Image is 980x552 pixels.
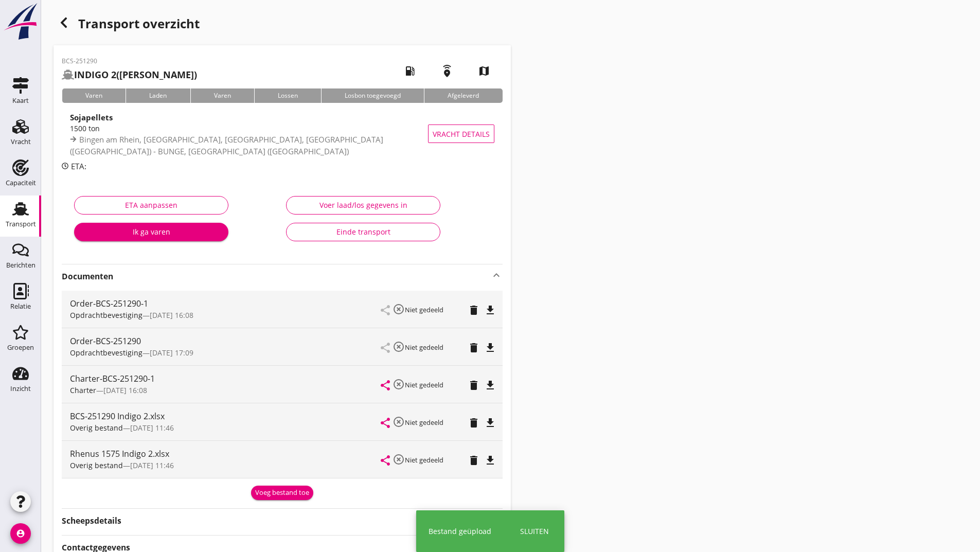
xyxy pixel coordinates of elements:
[62,271,490,282] strong: Documenten
[393,416,405,428] i: highlight_off
[74,223,228,241] button: Ik ga varen
[7,344,34,351] div: Groepen
[433,129,490,139] span: Vracht details
[11,138,31,145] div: Vracht
[393,453,405,466] i: highlight_off
[424,88,502,103] div: Afgeleverd
[62,515,121,527] strong: Scheepsdetails
[286,223,440,241] button: Einde transport
[150,348,193,358] span: [DATE] 17:09
[71,161,86,171] span: ETA:
[468,454,480,467] i: delete
[70,372,381,385] div: Charter-BCS-251290-1
[490,269,503,281] i: keyboard_arrow_up
[74,196,228,215] button: ETA aanpassen
[295,200,432,210] div: Voer laad/los gegevens in
[468,417,480,429] i: delete
[484,342,496,354] i: file_download
[251,486,313,500] button: Voeg bestand toe
[379,454,391,467] i: share
[62,88,126,103] div: Varen
[62,111,503,156] a: Sojapellets1500 tonBingen am Rhein, [GEOGRAPHIC_DATA], [GEOGRAPHIC_DATA], [GEOGRAPHIC_DATA] ([GEO...
[103,385,147,395] span: [DATE] 16:08
[62,68,197,82] h2: ([PERSON_NAME])
[130,423,174,433] span: [DATE] 11:46
[393,341,405,353] i: highlight_off
[83,200,220,210] div: ETA aanpassen
[70,460,123,470] span: Overig bestand
[6,221,36,227] div: Transport
[70,348,142,358] span: Opdrachtbevestiging
[10,385,31,392] div: Inzicht
[70,410,381,422] div: BCS-251290 Indigo 2.xlsx
[130,460,174,470] span: [DATE] 11:46
[150,310,193,320] span: [DATE] 16:08
[10,303,31,310] div: Relatie
[321,88,424,103] div: Losbon toegevoegd
[468,304,480,316] i: delete
[70,134,383,156] span: Bingen am Rhein, [GEOGRAPHIC_DATA], [GEOGRAPHIC_DATA], [GEOGRAPHIC_DATA] ([GEOGRAPHIC_DATA]) - BU...
[468,342,480,354] i: delete
[429,526,491,537] div: Bestand geüpload
[470,57,498,85] i: map
[70,310,142,320] span: Opdrachtbevestiging
[520,526,549,537] div: Sluiten
[70,460,381,471] div: —
[126,88,190,103] div: Laden
[82,226,220,237] div: Ik ga varen
[74,68,116,81] strong: INDIGO 2
[70,448,381,460] div: Rhenus 1575 Indigo 2.xlsx
[286,196,440,215] button: Voer laad/los gegevens in
[468,379,480,391] i: delete
[254,88,321,103] div: Lossen
[484,454,496,467] i: file_download
[405,418,443,427] small: Niet gedeeld
[62,57,197,66] p: BCS-251290
[433,57,461,85] i: emergency_share
[379,379,391,391] i: share
[484,304,496,316] i: file_download
[70,422,381,433] div: —
[70,123,452,134] div: 1500 ton
[10,523,31,544] i: account_circle
[70,310,381,320] div: —
[393,303,405,315] i: highlight_off
[295,226,432,237] div: Einde transport
[379,417,391,429] i: share
[6,262,35,269] div: Berichten
[70,335,381,347] div: Order-BCS-251290
[393,378,405,390] i: highlight_off
[484,417,496,429] i: file_download
[428,124,494,143] button: Vracht details
[517,523,552,540] button: Sluiten
[255,488,309,498] div: Voeg bestand toe
[70,423,123,433] span: Overig bestand
[484,379,496,391] i: file_download
[70,347,381,358] div: —
[405,380,443,389] small: Niet gedeeld
[405,455,443,465] small: Niet gedeeld
[405,343,443,352] small: Niet gedeeld
[70,297,381,310] div: Order-BCS-251290-1
[2,3,39,41] img: logo-small.a267ee39.svg
[396,57,424,85] i: local_gas_station
[70,112,113,122] strong: Sojapellets
[6,180,36,186] div: Capaciteit
[12,97,29,104] div: Kaart
[405,305,443,314] small: Niet gedeeld
[190,88,254,103] div: Varen
[70,385,96,395] span: Charter
[54,12,511,37] div: Transport overzicht
[70,385,381,396] div: —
